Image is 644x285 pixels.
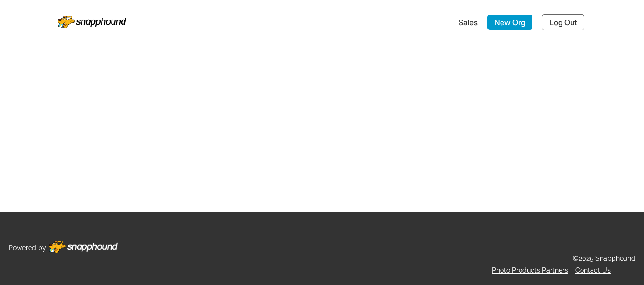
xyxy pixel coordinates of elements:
p: ©2025 Snapphound [573,253,635,265]
img: Footer [49,241,118,253]
a: Photo Products Partners [492,266,568,274]
p: Powered by [9,242,46,254]
a: Contact Us [575,266,611,274]
img: Snapphound Logo [58,12,126,28]
a: Log Out [542,14,584,30]
a: New Org [487,15,532,30]
a: Sales [459,18,478,27]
